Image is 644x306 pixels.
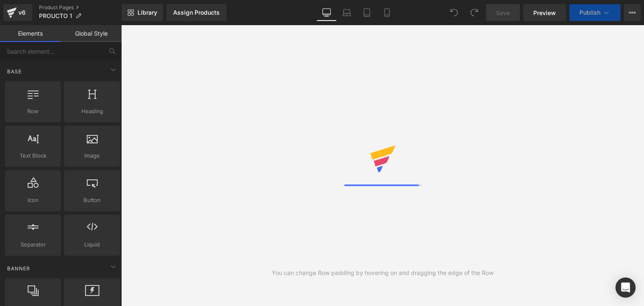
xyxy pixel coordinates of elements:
a: Product Pages [39,4,122,11]
a: Desktop [317,4,337,21]
span: Text Block [8,151,58,160]
a: Global Style [61,25,122,42]
div: Open Intercom Messenger [615,277,636,298]
div: Assign Products [173,9,220,16]
span: Liquid [67,240,117,249]
span: Image [67,151,117,160]
a: Laptop [337,4,357,21]
span: Save [496,8,510,17]
a: New Library [122,4,163,21]
span: Separator [8,240,58,249]
span: PROUCTO 1 [39,13,72,19]
span: Heading [67,107,117,116]
button: Undo [446,4,462,21]
a: Preview [523,4,566,21]
div: v6 [17,7,27,18]
a: Tablet [357,4,377,21]
span: Base [6,67,23,75]
span: Preview [533,8,556,17]
span: Button [67,196,117,205]
a: v6 [3,4,32,21]
button: Redo [466,4,483,21]
button: More [624,4,641,21]
button: Publish [569,4,621,21]
span: Banner [6,265,31,272]
a: Mobile [377,4,397,21]
span: Icon [8,196,58,205]
div: You can change Row padding by hovering on and dragging the edge of the Row [272,268,493,277]
span: Library [138,9,157,16]
span: Publish [579,9,600,16]
span: Row [8,107,58,116]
